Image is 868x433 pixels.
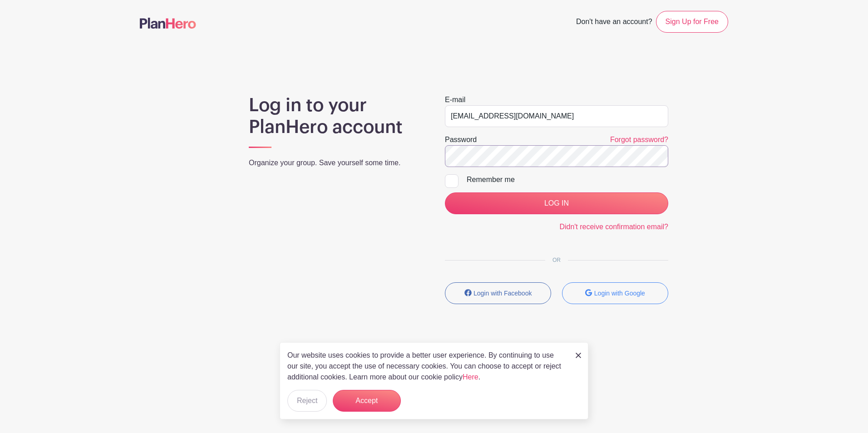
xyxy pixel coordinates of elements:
[287,350,566,383] p: Our website uses cookies to provide a better user experience. By continuing to use our site, you ...
[656,11,728,33] a: Sign Up for Free
[445,105,668,127] input: e.g. julie@eventco.com
[445,282,551,304] button: Login with Facebook
[594,290,645,297] small: Login with Google
[463,373,478,381] a: Here
[445,94,465,105] label: E-mail
[559,223,668,231] a: Didn't receive confirmation email?
[287,390,327,412] button: Reject
[562,282,668,304] button: Login with Google
[545,257,568,263] span: OR
[140,18,196,29] img: logo-507f7623f17ff9eddc593b1ce0a138ce2505c220e1c5a4e2b4648c50719b7d32.svg
[576,353,581,358] img: close_button-5f87c8562297e5c2d7936805f587ecaba9071eb48480494691a3f1689db116b3.svg
[445,192,668,214] input: LOG IN
[473,290,532,297] small: Login with Facebook
[467,174,668,185] div: Remember me
[249,94,423,138] h1: Log in to your PlanHero account
[576,13,652,33] span: Don't have an account?
[445,134,477,145] label: Password
[249,157,423,168] p: Organize your group. Save yourself some time.
[610,136,668,143] a: Forgot password?
[333,390,401,412] button: Accept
